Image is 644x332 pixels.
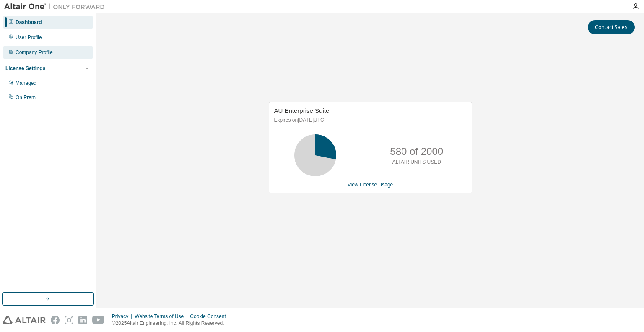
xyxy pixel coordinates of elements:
img: youtube.svg [92,316,104,324]
p: © 2025 Altair Engineering, Inc. All Rights Reserved. [112,320,231,327]
p: Expires on [DATE] UTC [274,117,465,124]
img: Altair One [4,3,109,11]
div: Privacy [112,313,135,320]
div: Managed [16,80,36,86]
div: On Prem [16,94,36,101]
a: View License Usage [348,182,393,188]
img: facebook.svg [51,316,60,324]
p: 580 of 2000 [390,144,443,159]
button: Contact Sales [588,20,635,34]
div: Dashboard [16,19,42,26]
img: altair_logo.svg [3,316,46,324]
div: Website Terms of Use [135,313,190,320]
img: instagram.svg [65,316,73,324]
div: Company Profile [16,49,53,56]
img: linkedin.svg [78,316,87,324]
div: License Settings [5,65,45,72]
p: ALTAIR UNITS USED [392,159,441,166]
span: AU Enterprise Suite [274,107,330,114]
div: User Profile [16,34,42,41]
div: Cookie Consent [190,313,231,320]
